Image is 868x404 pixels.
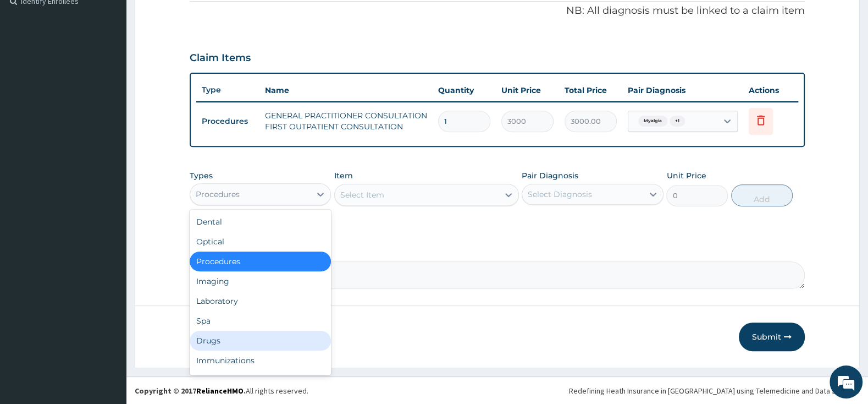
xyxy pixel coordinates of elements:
[259,105,433,138] td: GENERAL PRACTITIONER CONSULTATION FIRST OUTPATIENT CONSULTATION
[496,79,559,101] th: Unit Price
[190,311,331,331] div: Spa
[739,323,805,351] button: Submit
[57,62,185,76] div: Chat with us now
[135,386,246,396] strong: Copyright © 2017 .
[20,55,45,83] img: d_794563401_company_1708531726252_794563401
[731,184,793,206] button: Add
[670,116,685,127] span: + 1
[190,246,805,255] label: Comment
[190,271,331,291] div: Imaging
[340,189,384,200] div: Select Item
[559,79,622,101] th: Total Price
[190,351,331,370] div: Immunizations
[638,116,667,127] span: Myalgia
[522,170,578,181] label: Pair Diagnosis
[528,189,592,200] div: Select Diagnosis
[196,189,240,200] div: Procedures
[190,331,331,351] div: Drugs
[190,52,251,64] h3: Claim Items
[190,212,331,232] div: Dental
[196,386,244,396] a: RelianceHMO
[190,291,331,311] div: Laboratory
[743,79,798,101] th: Actions
[180,6,207,32] div: Minimize live chat window
[196,80,259,100] th: Type
[334,170,353,181] label: Item
[190,252,331,271] div: Procedures
[190,370,331,390] div: Others
[190,4,805,18] p: NB: All diagnosis must be linked to a claim item
[5,279,209,318] textarea: Type your message and hit 'Enter'
[259,79,433,101] th: Name
[433,79,496,101] th: Quantity
[190,171,213,181] label: Types
[196,111,259,132] td: Procedures
[666,170,706,181] label: Unit Price
[64,128,152,239] span: We're online!
[190,232,331,252] div: Optical
[569,385,860,396] div: Redefining Heath Insurance in [GEOGRAPHIC_DATA] using Telemedicine and Data Science!
[622,79,743,101] th: Pair Diagnosis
